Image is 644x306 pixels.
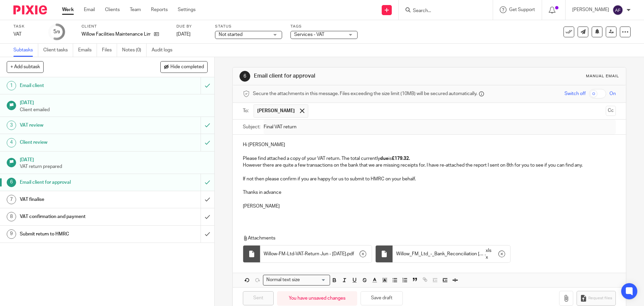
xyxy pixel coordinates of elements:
[606,106,616,116] button: Cc
[56,30,60,34] small: /9
[20,163,208,170] p: VAT return prepared
[243,235,603,242] p: Attachments
[84,6,95,13] a: Email
[412,8,473,14] input: Search
[20,155,208,163] h1: [DATE]
[43,44,73,57] a: Client tasks
[588,296,612,301] span: Request files
[20,81,136,91] h1: Email client
[243,189,615,196] p: Thanks in advance
[253,90,477,97] span: Secure the attachments in this message. Files exceeding the size limit (10MB) will be secured aut...
[7,212,16,221] div: 8
[20,177,136,187] h1: Email client for approval
[565,90,586,97] span: Switch off
[160,61,208,73] button: Hide completed
[243,141,615,148] p: Hi [PERSON_NAME]
[7,195,16,204] div: 7
[243,176,615,182] p: If not then please confirm if you are happy for us to submit to HMRC on your behalf.
[102,44,117,57] a: Files
[178,6,196,13] a: Settings
[243,291,274,306] input: Sent
[243,124,260,130] label: Subject:
[347,251,354,257] span: pdf
[176,32,191,37] span: [DATE]
[152,44,177,57] a: Audit logs
[215,24,282,29] label: Status
[7,229,16,239] div: 9
[577,291,615,306] button: Request files
[586,74,619,79] div: Manual email
[20,212,136,222] h1: VAT confirmation and payment
[243,107,250,114] label: To:
[263,275,330,285] div: Search for option
[13,24,40,29] label: Task
[7,81,16,90] div: 1
[170,64,204,70] span: Hide completed
[392,156,410,161] strong: £179.32.
[82,31,151,38] p: Willow Facilities Maintenance Limited
[105,6,120,13] a: Clients
[380,156,388,161] strong: due
[302,276,326,283] input: Search for option
[257,107,295,114] span: [PERSON_NAME]
[7,121,16,130] div: 3
[265,276,301,283] span: Normal text size
[20,229,136,239] h1: Submit return to HMRC
[20,194,136,205] h1: VAT finalise
[20,106,208,113] p: Client emailed
[151,6,168,13] a: Reports
[264,251,346,257] span: Willow-FM-Ltd-VAT-Return Jun - [DATE]
[219,32,243,37] span: Not started
[260,246,372,262] div: .
[13,5,47,14] img: Pixie
[254,73,444,80] h1: Email client for approval
[82,24,168,29] label: Client
[122,44,147,57] a: Notes (0)
[243,155,615,162] p: Please find attached a copy of your VAT return. The total currently is
[239,71,250,82] div: 6
[130,6,141,13] a: Team
[612,5,623,15] img: svg%3E
[290,24,358,29] label: Tags
[572,6,609,13] p: [PERSON_NAME]
[361,291,403,306] button: Save draft
[7,178,16,187] div: 6
[53,28,60,36] div: 5
[62,6,74,13] a: Work
[20,98,208,106] h1: [DATE]
[277,291,357,306] div: You have unsaved changes
[396,251,485,257] span: Willow_FM_Ltd_-_Bank_Reconciliation [DATE]
[20,137,136,147] h1: Client review
[20,120,136,130] h1: VAT review
[13,44,38,57] a: Subtasks
[486,247,493,261] span: xlsx
[609,90,616,97] span: On
[294,32,324,37] span: Services - VAT
[243,203,615,210] p: [PERSON_NAME]
[509,7,535,12] span: Get Support
[7,138,16,147] div: 4
[393,246,510,263] div: .
[13,31,40,38] div: VAT
[243,162,615,169] p: However there are quite a few transactions on the bank that we are missing receipts for. I have r...
[7,61,44,73] button: + Add subtask
[176,24,207,29] label: Due by
[78,44,97,57] a: Emails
